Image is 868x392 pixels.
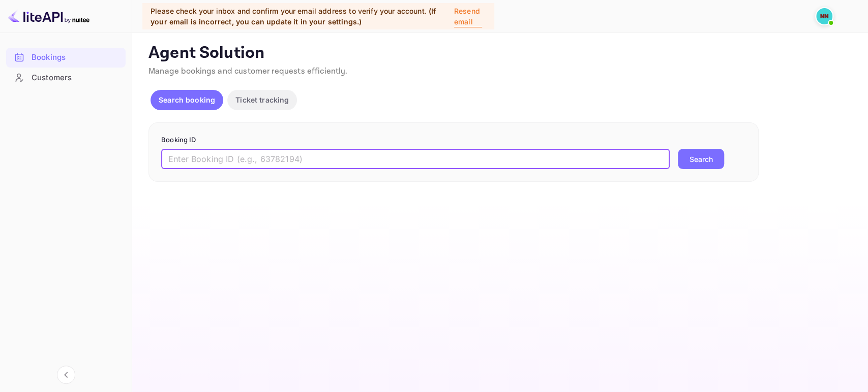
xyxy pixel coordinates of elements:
button: Collapse navigation [57,366,75,384]
p: Ticket tracking [235,94,289,105]
img: LiteAPI logo [8,8,89,24]
input: Enter Booking ID (e.g., 63782194) [161,149,670,169]
p: Search booking [159,94,215,105]
span: Manage bookings and customer requests efficiently. [148,66,348,77]
span: Please check your inbox and confirm your email address to verify your account. [151,7,427,15]
p: Agent Solution [148,43,850,63]
p: Resend email [454,6,482,27]
a: Customers [6,68,126,87]
div: Bookings [6,48,126,68]
p: Booking ID [161,135,746,145]
a: Bookings [6,48,126,67]
button: Search [678,149,724,169]
img: N/A N/A [816,8,832,24]
div: Customers [32,72,121,84]
div: Customers [6,68,126,88]
div: Bookings [32,52,121,63]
